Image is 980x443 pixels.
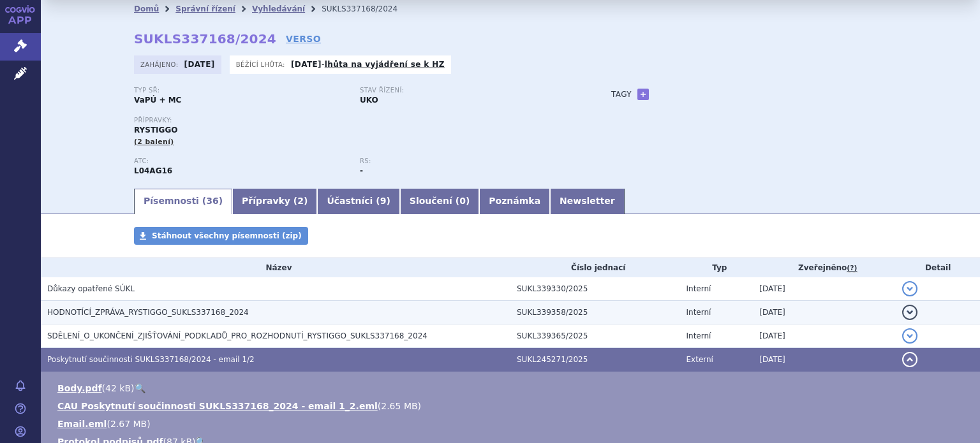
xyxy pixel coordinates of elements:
[134,87,347,94] p: Typ SŘ:
[291,60,322,69] strong: [DATE]
[680,258,754,277] th: Typ
[550,189,625,214] a: Newsletter
[902,352,917,367] button: detail
[57,419,107,429] a: Email.eml
[687,308,711,317] span: Interní
[134,4,159,13] a: Domů
[753,277,896,301] td: [DATE]
[459,196,466,206] span: 0
[902,281,917,296] button: detail
[847,264,857,273] abbr: (?)
[41,258,510,277] th: Název
[134,166,172,175] strong: ROZANOLIXIZUMAB
[360,87,573,94] p: Stav řízení:
[753,324,896,348] td: [DATE]
[753,258,896,277] th: Zveřejněno
[57,401,378,411] a: CAU Poskytnutí součinnosti SUKLS337168_2024 - email 1_2.eml
[400,189,479,214] a: Sloučení (0)
[134,157,347,165] p: ATC:
[232,189,317,214] a: Přípravky (2)
[252,4,305,13] a: Vyhledávání
[479,189,550,214] a: Poznámka
[47,331,427,340] span: SDĚLENÍ_O_UKONČENÍ_ZJIŠŤOVÁNÍ_PODKLADŮ_PRO_ROZHODNUTÍ_RYSTIGGO_SUKLS337168_2024
[297,196,304,206] span: 2
[510,324,680,348] td: SUKL339365/2025
[57,383,102,393] a: Body.pdf
[134,227,308,245] a: Stáhnout všechny písemnosti (zip)
[134,31,276,47] strong: SUKLS337168/2024
[134,96,181,105] strong: VaPÚ + MC
[360,157,573,165] p: RS:
[325,60,445,69] a: lhůta na vyjádření se k HZ
[135,383,145,393] a: 🔍
[902,328,917,344] button: detail
[184,60,215,69] strong: [DATE]
[47,355,255,364] span: Poskytnutí součinnosti SUKLS337168/2024 - email 1/2
[317,189,399,214] a: Účastníci (9)
[896,258,980,277] th: Detail
[510,348,680,372] td: SUKL245271/2025
[206,196,218,206] span: 36
[134,126,177,134] span: RYSTIGGO
[510,258,680,277] th: Číslo jednací
[286,33,321,45] a: VERSO
[510,301,680,324] td: SUKL339358/2025
[291,59,445,69] p: -
[753,301,896,324] td: [DATE]
[360,96,378,105] strong: UKO
[105,383,131,393] span: 42 kB
[236,59,288,69] span: Běžící lhůta:
[57,382,967,395] li: ( )
[134,189,232,214] a: Písemnosti (36)
[380,196,387,206] span: 9
[753,348,896,372] td: [DATE]
[140,59,181,69] span: Zahájeno:
[175,4,235,13] a: Správní řízení
[687,284,711,293] span: Interní
[47,284,135,293] span: Důkazy opatřené SÚKL
[637,89,649,100] a: +
[381,401,417,411] span: 2.65 MB
[360,166,363,175] strong: -
[510,277,680,301] td: SUKL339330/2025
[134,138,174,146] span: (2 balení)
[687,355,713,364] span: Externí
[152,231,302,240] span: Stáhnout všechny písemnosti (zip)
[110,419,147,429] span: 2.67 MB
[902,305,917,320] button: detail
[47,308,249,317] span: HODNOTÍCÍ_ZPRÁVA_RYSTIGGO_SUKLS337168_2024
[687,331,711,340] span: Interní
[134,117,586,124] p: Přípravky:
[57,418,967,430] li: ( )
[611,87,632,102] h3: Tagy
[57,400,967,412] li: ( )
